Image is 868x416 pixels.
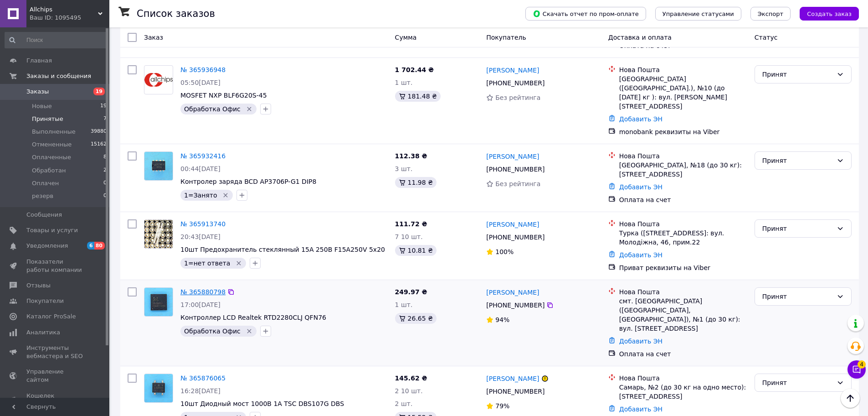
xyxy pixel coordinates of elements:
span: 19 [93,88,105,95]
span: 39880 [91,128,107,136]
span: 100% [495,248,514,255]
span: Без рейтинга [495,180,540,187]
a: [PERSON_NAME] [486,152,539,161]
div: Нова Пошта [619,219,747,229]
span: [PHONE_NUMBER] [486,79,544,87]
span: Обработка Офис [184,105,241,113]
a: 10шт Предохранитель стеклянный 15А 250В F15A250V 5x20 [180,246,385,253]
span: Инструменты вебмастера и SEO [26,344,84,360]
a: Создать заказ [791,10,859,17]
span: Уведомления [26,242,68,250]
span: Принятые [32,115,63,123]
span: 80 [94,242,105,250]
div: Приват реквизиты на Viber [619,263,747,272]
button: Управление статусами [655,7,741,21]
span: 1=Занято [184,192,217,199]
div: Принят [762,291,833,302]
div: [GEOGRAPHIC_DATA], №18 (до 30 кг): [STREET_ADDRESS] [619,161,747,179]
span: 00:44[DATE] [180,165,221,172]
span: Статус [755,34,778,41]
a: Фото товару [144,219,173,249]
svg: Удалить метку [246,328,253,335]
div: Нова Пошта [619,287,747,296]
svg: Удалить метку [246,105,253,113]
button: Наверх [841,389,860,408]
span: Скачать отчет по пром-оплате [533,10,639,18]
span: резерв [32,192,53,200]
span: Без рейтинга [495,94,540,101]
span: [PHONE_NUMBER] [486,302,544,309]
div: Принят [762,224,833,234]
span: [PHONE_NUMBER] [486,166,544,173]
button: Чат с покупателем4 [847,360,866,379]
button: Скачать отчет по пром-оплате [525,7,646,21]
input: Поиск [5,32,108,48]
svg: Удалить метку [222,192,229,199]
span: 0 [103,179,107,187]
span: Покупатели [26,297,64,305]
span: 19 [100,102,107,110]
span: Заказ [144,34,163,41]
a: 10шт Диодный мост 1000В 1А TSC DBS107G DBS [180,400,344,407]
span: 7 [103,115,107,123]
span: Покупатель [486,34,526,41]
a: № 365913740 [180,220,226,228]
div: Оплата на счет [619,195,747,204]
h1: Список заказов [137,8,215,19]
span: 05:50[DATE] [180,79,221,86]
div: Принят [762,378,833,388]
div: monobank реквизиты на Viber [619,127,747,136]
a: № 365932416 [180,152,226,160]
div: Оплата на счет [619,349,747,359]
a: № 365936948 [180,66,226,73]
span: 249.97 ₴ [395,288,427,296]
img: Фото товару [144,73,173,87]
div: Нова Пошта [619,151,747,161]
a: [PERSON_NAME] [486,66,539,75]
a: Фото товару [144,374,173,403]
div: смт. [GEOGRAPHIC_DATA] ([GEOGRAPHIC_DATA], [GEOGRAPHIC_DATA]), №1 (до 30 кг): вул. [STREET_ADDRESS] [619,296,747,333]
span: Отзывы [26,281,51,290]
div: Ваш ID: 1095495 [30,14,109,22]
span: Контроллер LCD Realtek RTD2280CLJ QFN76 [180,314,326,321]
span: Заказы и сообщения [26,72,91,80]
span: Выполненные [32,128,76,136]
span: Экспорт [758,10,783,17]
span: 145.62 ₴ [395,374,427,382]
div: 10.81 ₴ [395,245,437,256]
span: Оплаченные [32,153,71,161]
img: Фото товару [144,374,173,402]
span: Отмененные [32,140,72,149]
span: 1 шт. [395,301,413,308]
span: 4 [858,358,866,366]
div: Турка ([STREET_ADDRESS]: вул. Молодіжна, 46, прим.22 [619,229,747,247]
a: Фото товару [144,151,173,181]
span: 15162 [91,140,107,149]
span: 17:00[DATE] [180,301,221,308]
div: [GEOGRAPHIC_DATA] ([GEOGRAPHIC_DATA].), №10 (до [DATE] кг ): вул. [PERSON_NAME][STREET_ADDRESS] [619,74,747,111]
span: 1 шт. [395,79,413,86]
div: Самарь, №2 (до 30 кг на одно место): [STREET_ADDRESS] [619,383,747,401]
a: Контролер заряда BCD AP3706P-G1 DIP8 [180,178,316,185]
a: Добавить ЭН [619,338,663,345]
span: Доставка и оплата [608,34,672,41]
span: Заказы [26,88,49,96]
span: 2 [103,166,107,175]
a: Добавить ЭН [619,183,663,191]
div: Нова Пошта [619,374,747,383]
img: Фото товару [144,220,173,248]
span: Кошелек компании [26,392,84,408]
span: [PHONE_NUMBER] [486,388,544,395]
span: 0 [103,192,107,200]
a: Фото товару [144,65,173,94]
span: Создать заказ [807,10,852,17]
span: 94% [495,316,509,323]
span: 112.38 ₴ [395,152,427,160]
a: Фото товару [144,287,173,317]
a: MOSFET NXP BLF6G20S-45 [180,92,267,99]
span: Управление статусами [663,10,734,17]
span: 16:28[DATE] [180,387,221,395]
